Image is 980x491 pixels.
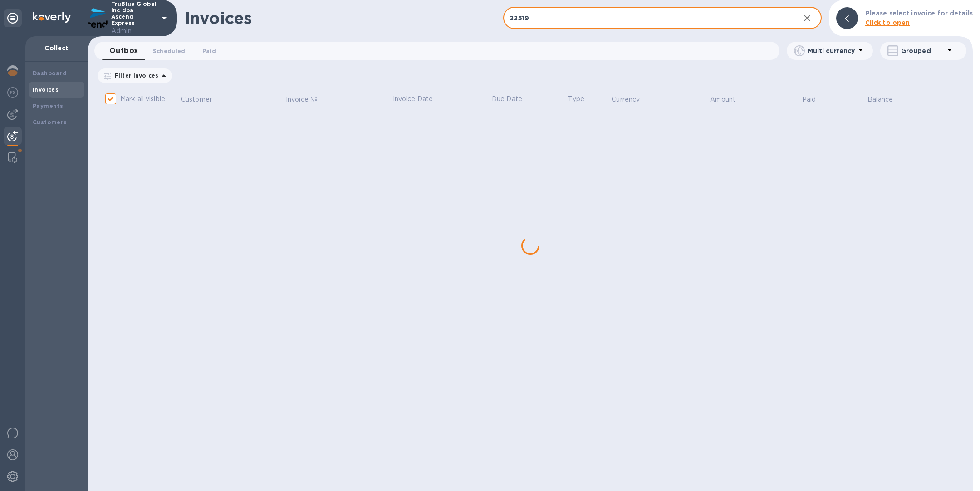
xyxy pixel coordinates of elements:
[867,95,905,104] span: Balance
[865,10,973,17] b: Please select invoice for details
[33,44,81,53] p: Collect
[286,95,318,104] p: Invoice №
[802,95,816,104] p: Paid
[33,70,67,77] b: Dashboard
[33,119,67,126] b: Customers
[802,95,828,104] span: Paid
[4,9,22,27] div: Unpin categories
[111,1,157,36] p: TruBlue Global Inc dba Ascend Express
[710,95,735,104] p: Amount
[286,95,329,104] span: Invoice №
[111,72,158,79] p: Filter Invoices
[612,95,640,104] p: Currency
[202,46,216,56] span: Paid
[185,9,252,28] h1: Invoices
[492,94,566,104] p: Due Date
[710,95,747,104] span: Amount
[612,95,652,104] span: Currency
[153,46,186,56] span: Scheduled
[109,44,138,57] span: Outbox
[901,46,944,55] p: Grouped
[865,19,910,26] b: Click to open
[568,94,609,104] p: Type
[111,26,157,36] p: Admin
[7,87,18,98] img: Foreign exchange
[393,94,489,104] p: Invoice Date
[181,95,212,104] p: Customer
[181,95,224,104] span: Customer
[120,94,165,104] p: Mark all visible
[867,95,893,104] p: Balance
[33,12,71,23] img: Logo
[808,46,855,55] p: Multi currency
[33,86,59,93] b: Invoices
[33,102,63,109] b: Payments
